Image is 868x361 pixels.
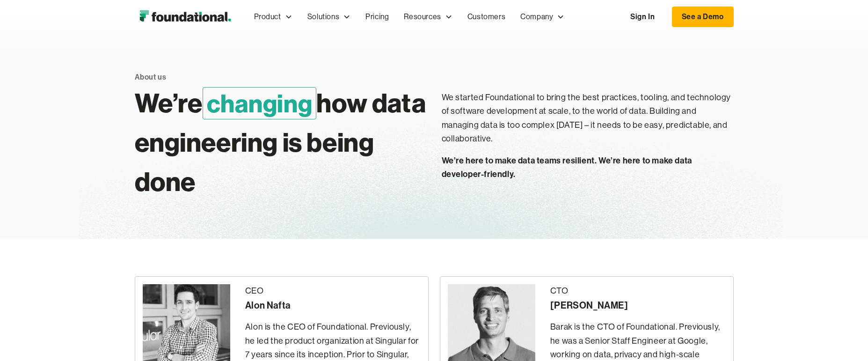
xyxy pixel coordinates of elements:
[460,1,513,32] a: Customers
[550,284,726,298] div: CTO
[245,298,421,313] div: Alon Nafta
[135,83,427,201] h1: We’re how data engineering is being done
[358,1,396,32] a: Pricing
[247,1,300,32] div: Product
[672,7,734,27] a: See a Demo
[550,298,726,313] div: [PERSON_NAME]
[513,1,572,32] div: Company
[442,91,734,146] p: We started Foundational to bring the best practices, tooling, and technology of software developm...
[396,1,460,32] div: Resources
[254,11,281,23] div: Product
[135,71,167,83] div: About us
[135,7,235,26] a: home
[621,7,664,27] a: Sign In
[135,7,235,26] img: Foundational Logo
[300,1,358,32] div: Solutions
[442,154,734,181] p: We’re here to make data teams resilient. We’re here to make data developer-friendly.
[245,284,421,298] div: CEO
[307,11,339,23] div: Solutions
[404,11,441,23] div: Resources
[520,11,553,23] div: Company
[203,87,317,119] span: changing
